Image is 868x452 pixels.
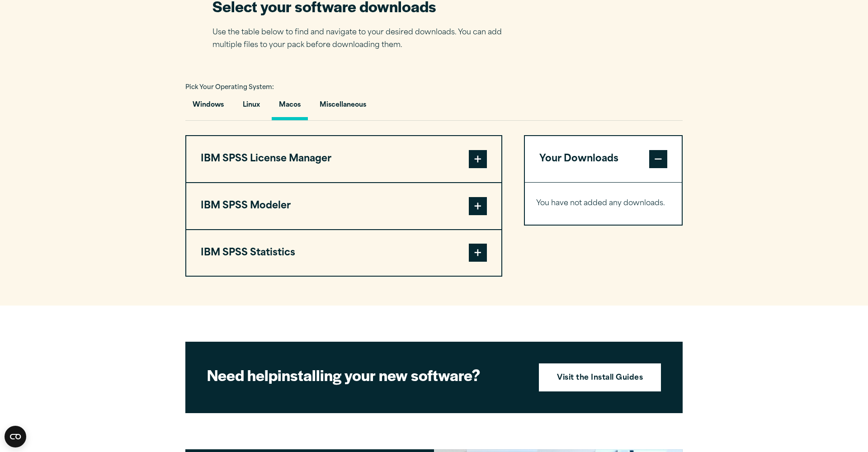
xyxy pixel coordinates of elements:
button: Macos [272,94,308,120]
button: Open CMP widget [5,426,26,447]
h2: installing your new software? [207,365,524,385]
button: Linux [236,94,267,120]
strong: Need help [207,364,278,386]
p: You have not added any downloads. [536,197,670,210]
button: IBM SPSS Modeler [186,183,501,229]
a: Visit the Install Guides [539,363,661,391]
button: IBM SPSS Statistics [186,230,501,276]
span: Pick Your Operating System: [185,85,274,90]
button: Your Downloads [525,136,682,182]
div: Your Downloads [525,182,682,225]
button: Miscellaneous [312,94,373,120]
p: Use the table below to find and navigate to your desired downloads. You can add multiple files to... [212,26,515,52]
strong: Visit the Install Guides [557,372,643,384]
button: Windows [185,94,231,120]
button: IBM SPSS License Manager [186,136,501,182]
